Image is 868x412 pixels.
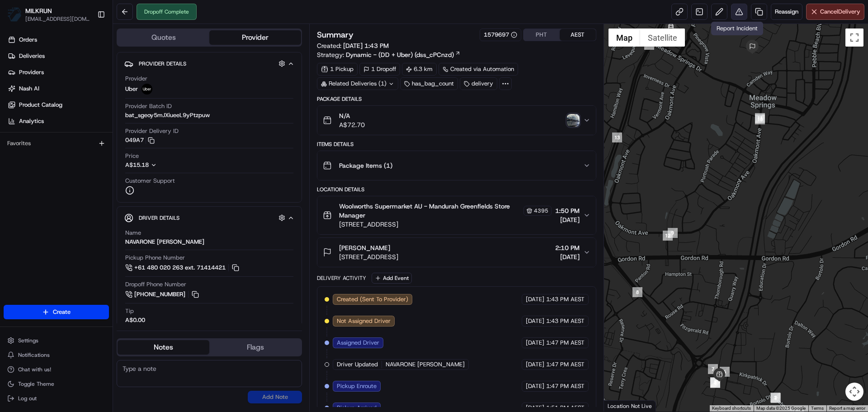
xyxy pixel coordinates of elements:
[25,15,90,23] button: [EMAIL_ADDRESS][DOMAIN_NAME]
[526,317,544,325] span: [DATE]
[820,8,860,16] span: Cancel Delivery
[209,30,301,45] button: Provider
[337,404,377,412] span: Pickup Arrived
[710,378,720,388] div: 4
[555,243,580,252] span: 2:10 PM
[606,400,636,412] a: Open this area in Google Maps (opens a new window)
[346,50,454,59] span: Dynamic - (DD + Uber) (dss_cPCnzd)
[4,81,113,96] a: Nash AI
[7,7,22,22] img: MILKRUN
[125,307,134,315] span: Tip
[134,290,185,298] span: [PHONE_NUMBER]
[555,206,580,215] span: 1:50 PM
[4,305,109,319] button: Create
[4,65,113,80] a: Providers
[317,196,595,234] button: Woolworths Supermarket AU - Mandurah Greenfields Store Manager4395[STREET_ADDRESS]1:50 PM[DATE]
[756,406,806,411] span: Map data ©2025 Google
[4,49,113,63] a: Deliveries
[546,317,585,325] span: 1:43 PM AEST
[4,136,109,151] div: Favorites
[124,210,294,225] button: Driver Details
[18,337,38,344] span: Settings
[339,202,521,220] span: Woolworths Supermarket AU - Mandurah Greenfields Store Manager
[806,4,864,20] button: CancelDelivery
[125,75,147,83] span: Provider
[644,40,654,50] div: 14
[337,317,391,325] span: Not Assigned Driver
[317,151,595,180] button: Package Items (1)
[53,308,71,316] span: Create
[18,395,37,402] span: Log out
[339,220,551,229] span: [STREET_ADDRESS]
[4,334,109,347] button: Settings
[343,42,389,50] span: [DATE] 1:43 PM
[4,33,113,47] a: Orders
[555,215,580,224] span: [DATE]
[526,404,544,412] span: [DATE]
[526,339,544,347] span: [DATE]
[845,28,863,47] button: Toggle fullscreen view
[125,127,179,135] span: Provider Delivery ID
[337,382,377,390] span: Pickup Enroute
[125,136,155,144] button: 049A7
[663,231,673,241] div: 12
[125,289,200,299] a: [PHONE_NUMBER]
[337,339,379,347] span: Assigned Driver
[4,98,113,112] a: Product Catalog
[4,114,113,128] a: Analytics
[18,351,50,359] span: Notifications
[811,406,824,411] a: Terms (opens in new tab)
[372,273,412,284] button: Add Event
[640,28,685,47] button: Show satellite imagery
[4,363,109,376] button: Chat with us!
[18,366,51,373] span: Chat with us!
[125,238,204,246] div: NAVARONE [PERSON_NAME]
[829,406,865,411] a: Report a map error
[19,68,44,76] span: Providers
[25,6,52,15] button: MILKRUN
[484,31,517,39] button: 1579697
[125,161,205,169] button: A$15.18
[19,85,39,93] span: Nash AI
[604,400,656,412] div: Location Not Live
[567,114,580,127] img: photo_proof_of_delivery image
[125,229,141,237] span: Name
[339,252,398,261] span: [STREET_ADDRESS]
[125,161,149,169] span: A$15.18
[720,367,730,377] div: 6
[339,111,365,120] span: N/A
[560,29,596,41] button: AEST
[555,252,580,261] span: [DATE]
[526,295,544,303] span: [DATE]
[317,106,595,135] button: N/AA$72.70photo_proof_of_delivery image
[346,50,461,59] a: Dynamic - (DD + Uber) (dss_cPCnzd)
[317,50,461,59] div: Strategy:
[125,280,186,289] span: Dropoff Phone Number
[317,77,398,90] div: Related Deliveries (1)
[19,117,44,125] span: Analytics
[339,243,390,252] span: [PERSON_NAME]
[317,238,595,267] button: [PERSON_NAME][STREET_ADDRESS]2:10 PM[DATE]
[317,31,354,39] h3: Summary
[755,113,765,123] div: 11
[546,382,585,390] span: 1:47 PM AEST
[775,8,798,16] span: Reassign
[339,161,392,170] span: Package Items ( 1 )
[317,275,366,282] div: Delivery Activity
[317,186,596,193] div: Location Details
[142,84,152,95] img: uber-new-logo.jpeg
[708,364,718,374] div: 7
[400,77,458,90] div: has_bag_count
[125,111,210,119] span: bat_sgeoy5mJXiueeL9yPtzpuw
[632,287,642,297] div: 8
[770,393,780,403] div: 2
[771,393,781,403] div: 1
[526,382,544,390] span: [DATE]
[668,228,678,238] div: 9
[139,60,186,67] span: Provider Details
[402,63,437,76] div: 6.3 km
